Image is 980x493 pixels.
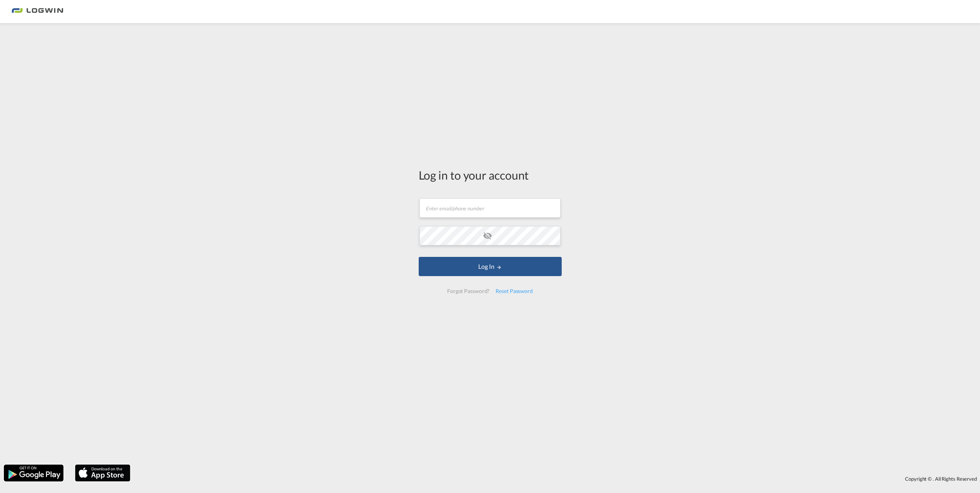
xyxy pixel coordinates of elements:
[419,257,562,276] button: LOGIN
[419,167,562,183] div: Log in to your account
[492,284,536,298] div: Reset Password
[483,231,492,240] md-icon: icon-eye-off
[12,3,63,20] img: bc73a0e0d8c111efacd525e4c8ad7d32.png
[74,464,131,482] img: apple.png
[444,284,492,298] div: Forgot Password?
[134,472,980,485] div: Copyright © . All Rights Reserved
[3,464,64,482] img: google.png
[419,198,561,218] input: Enter email/phone number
